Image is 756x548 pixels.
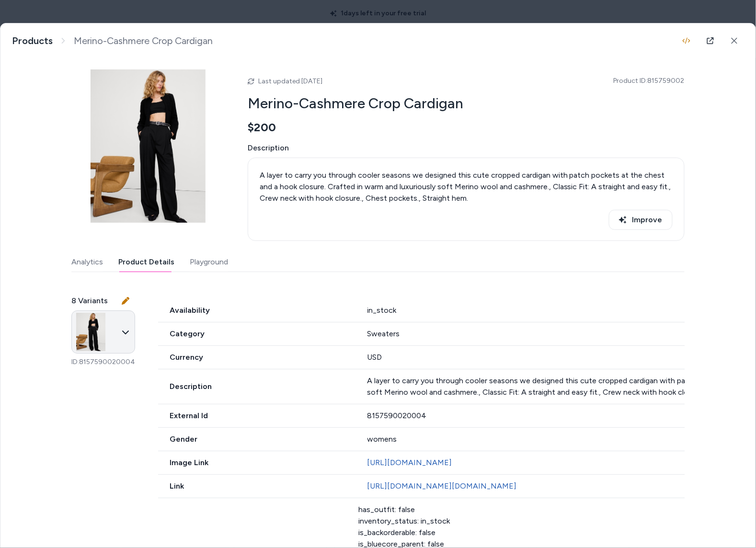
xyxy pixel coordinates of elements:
span: Image Link [158,457,356,468]
span: Currency [158,352,356,363]
span: Category [158,328,356,340]
button: Improve [609,210,673,230]
button: Merino-Cashmere Crop Cardigan [71,310,135,354]
a: [URL][DOMAIN_NAME][DOMAIN_NAME] [367,481,517,491]
p: A layer to carry you through cooler seasons we designed this cute cropped cardigan with patch poc... [260,170,673,204]
span: $200 [248,120,276,135]
span: Link [158,480,356,492]
span: Last updated [DATE] [258,77,322,85]
button: Product Details [118,252,174,272]
h2: Merino-Cashmere Crop Cardigan [248,94,685,113]
img: cn60057124.jpg [72,313,110,351]
span: Description [248,142,685,154]
p: ID: 8157590020004 [71,357,135,367]
span: Description [158,381,356,392]
button: Playground [190,252,228,272]
nav: breadcrumb [12,35,213,47]
span: Product ID: 815759002 [614,76,685,86]
span: Gender [158,434,356,445]
span: Availability [158,305,356,316]
a: [URL][DOMAIN_NAME] [367,458,452,467]
button: Analytics [71,252,103,272]
a: Products [12,35,53,47]
span: Merino-Cashmere Crop Cardigan [74,35,213,47]
span: 8 Variants [71,295,108,307]
img: cn60057124.jpg [71,69,225,223]
span: External Id [158,410,356,422]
